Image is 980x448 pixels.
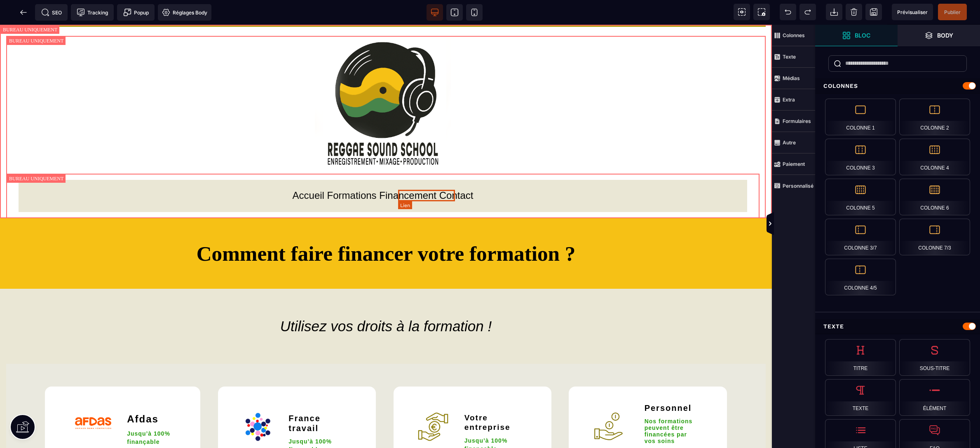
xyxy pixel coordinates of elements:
div: Colonne 7/3 [899,219,970,255]
div: Titre [825,339,896,376]
span: Popup [123,8,149,17]
div: Colonne 1 [825,99,896,135]
div: Élément [899,379,970,416]
span: Autre [772,132,815,153]
h2: Afdas [127,384,172,405]
strong: Extra [783,97,795,103]
span: Métadata SEO [35,4,68,21]
img: d5713bac86717637968bcb7bc77f8992_Financement-personnel-150x150.jpg [591,384,626,419]
span: Nettoyage [846,4,862,20]
div: Colonne 2 [899,99,970,135]
h1: Comment faire financer votre formation ? [12,216,760,241]
span: Voir bureau [427,4,443,21]
span: Extra [772,89,815,111]
b: Jusqu’à 100% finançable [464,413,510,427]
span: Importer [826,4,842,20]
span: Retour [15,4,32,21]
a: Formations [327,165,377,176]
span: Formulaires [772,111,815,132]
img: 56283eea2d96fcfb0400607a5e64b836_afdas_logo_2019_avec-baseline-NOIR.png [67,384,119,412]
span: Code de suivi [71,4,114,21]
a: Contact [439,165,474,176]
div: Sous-titre [899,339,970,376]
span: Favicon [158,4,211,21]
strong: Médias [783,75,800,81]
div: Colonnes [815,78,980,94]
b: Jusqu’à 100% finançable [127,406,172,420]
span: Texte [772,46,815,68]
span: Ouvrir les blocs [815,25,898,46]
div: Texte [815,319,980,334]
div: Colonne 6 [899,179,970,215]
span: Publier [944,9,961,15]
em: Utilisez vos droits à la formation ! [280,293,492,309]
span: Ouvrir les calques [898,25,980,46]
span: Médias [772,68,815,89]
span: Afficher les vues [815,212,823,236]
span: Voir les composants [734,4,750,20]
b: Jusqu’à 100% finançable [288,413,334,428]
span: Voir tablette [446,4,463,21]
span: Réglages Body [162,8,207,17]
h2: Personnel [645,374,699,392]
div: Colonne 3 [825,139,896,175]
span: SEO [41,8,62,17]
span: Voir mobile [466,4,483,21]
span: Défaire [780,4,796,20]
h2: France travail [288,384,347,413]
img: f9d441927f4e89fc922fb12a497df205_Capture_d%E2%80%99e%CC%81cran_2025-09-05_a%CC%80_00.39.39.png [240,384,274,420]
span: Rétablir [799,4,816,20]
span: Enregistrer [865,4,882,20]
a: Financement [379,165,436,176]
strong: Autre [783,139,796,146]
span: Paiement [772,153,815,175]
span: Enregistrer le contenu [938,4,967,20]
a: Accueil [293,165,324,176]
strong: Texte [783,54,796,60]
span: Créer une alerte modale [117,4,155,21]
img: 4275e03cccdd2596e6c8e3e803fb8e3d_LOGO_REGGAE_SOUND_SCHOOL_2025_.png [315,11,451,147]
span: Tracking [77,8,108,17]
b: Nos formations peuvent être financées par vos soins [645,393,695,420]
span: Capture d'écran [753,4,770,20]
div: Texte [825,379,896,416]
div: Colonne 4 [899,139,970,175]
strong: Body [937,32,953,38]
span: Personnalisé [772,175,815,196]
strong: Formulaires [783,118,811,124]
strong: Personnalisé [783,183,814,189]
span: Aperçu [892,4,933,20]
strong: Colonnes [783,32,805,38]
strong: Paiement [783,161,805,167]
span: Colonnes [772,25,815,46]
div: Colonne 5 [825,179,896,215]
h2: Votre entreprise [464,384,523,412]
strong: Bloc [855,32,870,38]
span: Prévisualiser [897,9,928,15]
div: Colonne 3/7 [825,219,896,255]
img: e11ffc83ce3534bbed2649943eb42d9e_Financement-employeur-150x150.jpg [416,384,451,420]
div: Colonne 4/5 [825,259,896,295]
